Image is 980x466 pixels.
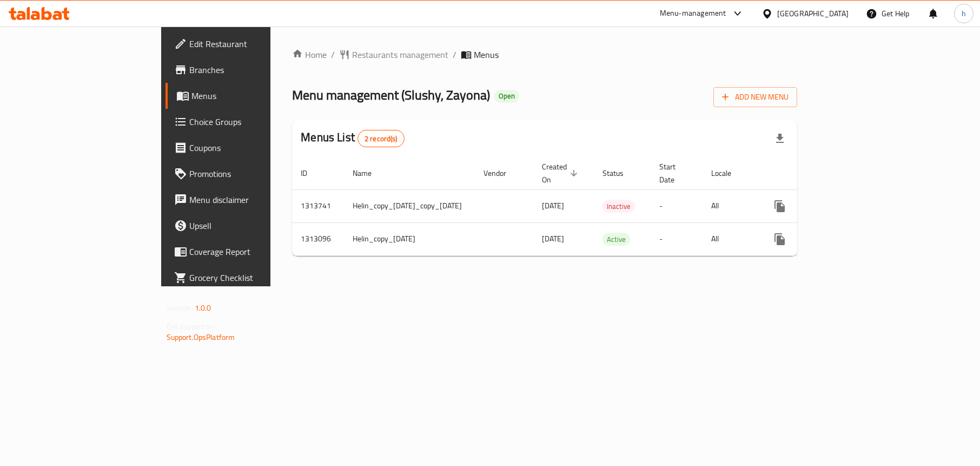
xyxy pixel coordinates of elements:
[189,141,316,154] span: Coupons
[711,167,745,180] span: Locale
[195,301,211,315] span: 1.0.0
[793,226,819,252] button: Change Status
[660,7,726,20] div: Menu-management
[189,271,316,284] span: Grocery Checklist
[602,167,638,180] span: Status
[602,200,635,213] div: Inactive
[703,189,758,222] td: All
[344,222,475,255] td: Helin_copy_[DATE]
[189,37,316,50] span: Edit Restaurant
[602,233,630,246] span: Active
[651,189,703,222] td: -
[602,200,635,213] span: Inactive
[474,48,499,61] span: Menus
[494,90,519,103] div: Open
[189,219,316,232] span: Upsell
[494,91,519,101] span: Open
[292,157,879,256] table: enhanced table
[189,245,316,258] span: Coverage Report
[542,232,564,246] span: [DATE]
[962,8,966,19] span: h
[301,167,321,180] span: ID
[165,213,325,239] a: Upsell
[767,126,793,152] div: Export file
[165,239,325,265] a: Coverage Report
[189,63,316,76] span: Branches
[722,90,789,104] span: Add New Menu
[167,330,235,344] a: Support.OpsPlatform
[703,222,758,255] td: All
[189,193,316,206] span: Menu disclaimer
[713,87,797,107] button: Add New Menu
[542,160,581,186] span: Created On
[339,48,448,61] a: Restaurants management
[352,48,448,61] span: Restaurants management
[165,161,325,187] a: Promotions
[165,31,325,57] a: Edit Restaurant
[167,319,216,333] span: Get support on:
[292,48,797,61] nav: breadcrumb
[331,48,335,61] li: /
[358,134,404,144] span: 2 record(s)
[542,199,564,213] span: [DATE]
[189,115,316,128] span: Choice Groups
[453,48,456,61] li: /
[165,187,325,213] a: Menu disclaimer
[357,130,405,147] div: Total records count
[758,157,879,190] th: Actions
[353,167,386,180] span: Name
[344,189,475,222] td: Helin_copy_[DATE]_copy_[DATE]
[767,226,793,252] button: more
[165,57,325,83] a: Branches
[167,301,193,315] span: Version:
[484,167,520,180] span: Vendor
[777,8,849,19] div: [GEOGRAPHIC_DATA]
[189,167,316,180] span: Promotions
[651,222,703,255] td: -
[165,265,325,291] a: Grocery Checklist
[301,129,404,147] h2: Menus List
[659,160,690,186] span: Start Date
[165,109,325,135] a: Choice Groups
[165,135,325,161] a: Coupons
[165,83,325,109] a: Menus
[793,193,819,219] button: Change Status
[767,193,793,219] button: more
[191,89,316,102] span: Menus
[292,83,490,107] span: Menu management ( Slushy, Zayona )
